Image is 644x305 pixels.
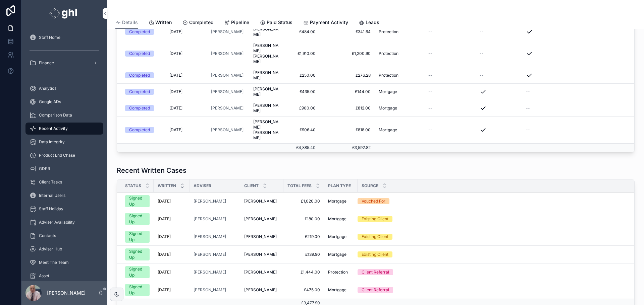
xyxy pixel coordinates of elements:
span: [DATE] [169,29,182,34]
div: Signed Up [129,213,146,225]
div: Signed Up [129,266,146,278]
span: Completed [189,19,214,26]
span: Mortgage [328,199,346,204]
span: Protection [379,51,398,56]
a: Google ADs [25,96,103,108]
span: Mortgage [328,252,346,257]
span: Total fees [287,183,312,188]
span: £900.00 [288,105,316,111]
a: -- [428,73,472,78]
span: Leads [366,19,379,26]
span: Paid Status [267,19,292,26]
a: Completed [125,72,161,78]
span: Source [362,183,378,188]
span: £1,444.00 [287,270,320,275]
a: Existing Client [358,251,626,257]
span: [PERSON_NAME] [194,252,226,257]
a: £812.00 [324,105,371,111]
a: [DATE] [158,216,185,222]
span: Mortgage [328,234,346,239]
a: [PERSON_NAME] [211,73,245,78]
span: Client [244,183,259,188]
a: Completed [125,105,161,111]
span: -- [428,29,432,34]
span: [PERSON_NAME] [211,105,244,111]
a: Paid Status [260,16,292,30]
a: Client Referral [358,269,626,275]
span: [PERSON_NAME] [211,89,244,94]
span: [PERSON_NAME] [211,29,244,34]
span: Status [125,183,141,188]
a: Signed Up [125,195,150,207]
a: £219.00 [287,234,320,239]
a: -- [428,51,472,56]
a: [PERSON_NAME] [253,70,280,81]
a: Client Referral [358,287,626,293]
span: Analytics [39,86,56,91]
a: Leads [359,16,379,30]
a: Existing Client [358,234,626,240]
a: [PERSON_NAME] [253,86,280,97]
div: Signed Up [129,284,146,296]
span: Meet The Team [39,260,69,265]
div: Client Referral [362,269,389,275]
a: Existing Client [358,216,626,222]
a: £250.00 [288,73,316,78]
span: [PERSON_NAME] [194,287,226,293]
span: Adviser Hub [39,246,62,252]
a: [PERSON_NAME] [194,216,226,222]
p: [PERSON_NAME] [47,290,86,296]
a: Client Tasks [25,176,103,188]
a: Meet The Team [25,256,103,269]
a: [DATE] [169,51,203,56]
a: Mortgage [379,105,420,111]
span: -- [428,105,432,111]
a: [PERSON_NAME] [211,29,245,34]
a: Completed [182,16,214,30]
a: GDPR [25,163,103,175]
span: Contacts [39,233,56,238]
div: Completed [129,89,150,95]
span: Internal Users [39,193,65,198]
a: Asset [25,270,103,282]
a: [PERSON_NAME] [244,199,279,204]
span: Mortgage [379,127,397,133]
p: [DATE] [158,234,171,239]
span: [PERSON_NAME] [244,287,277,293]
a: £484.00 [288,29,316,34]
span: [PERSON_NAME] [194,234,226,239]
span: [PERSON_NAME] [244,252,277,257]
a: £144.00 [324,89,371,94]
a: [PERSON_NAME] [211,105,245,111]
a: £180.00 [287,216,320,222]
a: [PERSON_NAME] [211,51,244,56]
span: £276.28 [324,73,371,78]
span: £341.64 [324,29,371,34]
a: Comparison Data [25,109,103,121]
a: £906.40 [288,127,316,133]
span: -- [526,127,530,133]
a: [PERSON_NAME] [244,252,279,257]
span: -- [526,89,530,94]
a: [PERSON_NAME] [194,199,226,204]
span: £4,885.40 [296,145,316,150]
img: App logo [49,8,79,19]
a: Protection [328,270,354,275]
a: [PERSON_NAME] [194,199,236,204]
span: [PERSON_NAME] [253,26,280,37]
a: Mortgage [379,89,420,94]
a: [DATE] [169,127,203,133]
span: [PERSON_NAME] [211,73,244,78]
a: Mortgage [328,287,354,293]
a: [DATE] [158,199,185,204]
span: Staff Holiday [39,206,63,212]
a: Finance [25,57,103,69]
span: Mortgage [328,287,346,293]
span: Payment Activity [310,19,348,26]
a: Signed Up [125,213,150,225]
a: [DATE] [169,29,203,34]
span: Protection [379,29,398,34]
